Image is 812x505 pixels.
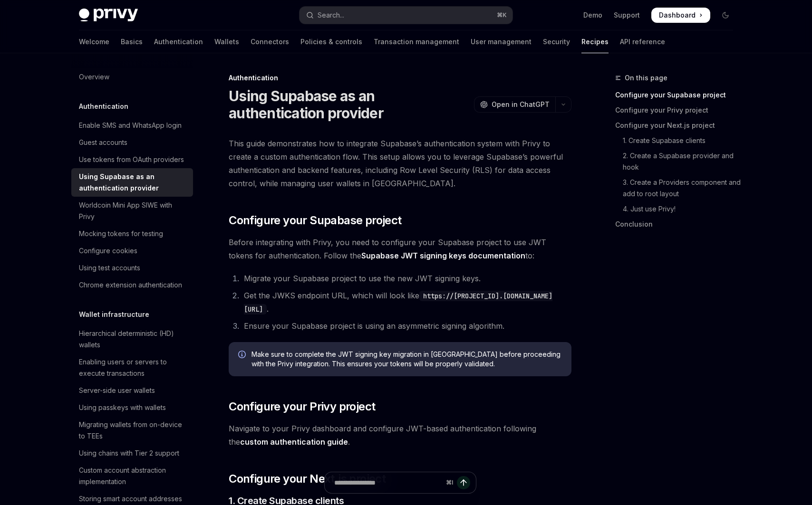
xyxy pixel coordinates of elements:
div: Mocking tokens for testing [79,228,163,239]
a: Supabase JWT signing keys documentation [361,251,525,261]
a: custom authentication guide [240,437,348,447]
span: Configure your Privy project [229,399,375,414]
button: Open search [300,7,512,24]
a: Configure your Supabase project [615,87,741,103]
a: Use tokens from OAuth providers [71,151,193,168]
a: API reference [620,30,665,53]
span: Make sure to complete the JWT signing key migration in [GEOGRAPHIC_DATA] before proceeding with t... [251,350,562,369]
li: Get the JWKS endpoint URL, which will look like . [241,289,571,315]
h5: Authentication [79,101,128,112]
a: 1. Create Supabase clients [615,133,741,148]
a: 2. Create a Supabase provider and hook [615,148,741,175]
a: 4. Just use Privy! [615,201,741,217]
button: Open in ChatGPT [474,96,555,113]
div: Using Supabase as an authentication provider [79,171,187,194]
span: Open in ChatGPT [492,100,550,109]
a: Using passkeys with wallets [71,399,193,416]
a: Policies & controls [300,30,362,53]
a: Mocking tokens for testing [71,225,193,242]
img: dark logo [79,9,138,22]
div: Storing smart account addresses [79,493,182,505]
a: Authentication [154,30,203,53]
a: Conclusion [615,217,741,232]
a: Dashboard [651,8,710,23]
a: Custom account abstraction implementation [71,462,193,490]
a: Using Supabase as an authentication provider [71,168,193,197]
span: Before integrating with Privy, you need to configure your Supabase project to use JWT tokens for ... [229,236,571,262]
a: Enable SMS and WhatsApp login [71,117,193,134]
a: Migrating wallets from on-device to TEEs [71,416,193,445]
div: Using chains with Tier 2 support [79,448,179,459]
li: Ensure your Supabase project is using an asymmetric signing algorithm. [241,319,571,333]
div: Guest accounts [79,137,127,148]
a: Transaction management [374,30,459,53]
a: 3. Create a Providers component and add to root layout [615,175,741,201]
a: Demo [583,10,602,20]
a: Basics [121,30,143,53]
a: Recipes [581,30,609,53]
a: Worldcoin Mini App SIWE with Privy [71,197,193,225]
a: Configure cookies [71,242,193,259]
div: Enable SMS and WhatsApp login [79,120,182,131]
a: Server-side user wallets [71,382,193,399]
span: This guide demonstrates how to integrate Supabase’s authentication system with Privy to create a ... [229,137,571,190]
a: Overview [71,68,193,86]
span: Configure your Supabase project [229,213,401,228]
span: Dashboard [659,10,696,20]
a: User management [471,30,532,53]
h1: Using Supabase as an authentication provider [229,87,470,122]
div: Hierarchical deterministic (HD) wallets [79,328,187,351]
span: ⌘ K [497,11,507,19]
a: Configure your Privy project [615,103,741,118]
div: Use tokens from OAuth providers [79,154,184,165]
div: Using test accounts [79,262,140,274]
a: Configure your Next.js project [615,118,741,133]
div: Worldcoin Mini App SIWE with Privy [79,200,187,222]
a: Chrome extension authentication [71,276,193,294]
button: Send message [457,476,470,489]
div: Authentication [229,73,571,83]
a: Enabling users or servers to execute transactions [71,353,193,382]
a: Guest accounts [71,134,193,151]
a: Welcome [79,30,109,53]
span: On this page [625,72,667,84]
div: Server-side user wallets [79,385,155,396]
a: Using test accounts [71,259,193,276]
input: Ask a question... [334,472,442,493]
a: Support [614,10,640,20]
a: Hierarchical deterministic (HD) wallets [71,325,193,353]
div: Custom account abstraction implementation [79,465,187,487]
div: Migrating wallets from on-device to TEEs [79,419,187,442]
svg: Info [238,351,248,360]
h5: Wallet infrastructure [79,309,149,320]
a: Security [543,30,570,53]
div: Chrome extension authentication [79,279,182,291]
div: Search... [318,10,344,21]
a: Using chains with Tier 2 support [71,445,193,462]
a: Connectors [251,30,289,53]
div: Overview [79,71,109,83]
span: Navigate to your Privy dashboard and configure JWT-based authentication following the . [229,422,571,448]
div: Enabling users or servers to execute transactions [79,356,187,379]
div: Configure cookies [79,245,137,257]
li: Migrate your Supabase project to use the new JWT signing keys. [241,272,571,285]
div: Using passkeys with wallets [79,402,166,413]
button: Toggle dark mode [718,8,733,23]
a: Wallets [214,30,239,53]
